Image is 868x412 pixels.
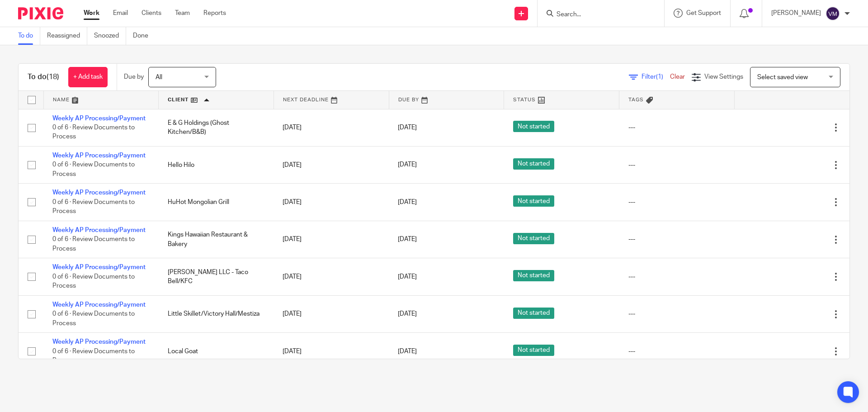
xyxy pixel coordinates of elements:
td: [DATE] [274,258,389,295]
span: (18) [47,73,59,81]
a: Weekly AP Processing/Payment [52,115,146,122]
span: (1) [656,74,663,80]
a: Weekly AP Processing/Payment [52,227,146,233]
a: Done [133,27,155,45]
span: [DATE] [398,199,417,205]
td: Hello Hilo [159,146,274,183]
img: svg%3E [826,6,840,21]
div: --- [628,235,726,244]
td: HuHot Mongolian Grill [159,184,274,221]
span: [DATE] [398,274,417,280]
td: Little Skillet/Victory Hall/Mestiza [159,295,274,332]
span: All [156,74,162,81]
span: 0 of 6 · Review Documents to Process [52,124,135,140]
a: Weekly AP Processing/Payment [52,189,146,196]
div: --- [628,347,726,356]
p: Due by [124,72,144,81]
span: 0 of 6 · Review Documents to Process [52,236,135,252]
a: Weekly AP Processing/Payment [52,264,146,270]
div: --- [628,309,726,318]
div: --- [628,198,726,207]
h1: To do [28,72,59,82]
a: Clear [670,74,685,80]
td: [DATE] [274,333,389,370]
div: --- [628,123,726,132]
span: Not started [513,270,554,281]
span: Not started [513,233,554,244]
div: --- [628,272,726,281]
td: [DATE] [274,295,389,332]
td: E & G Holdings (Ghost Kitchen/B&B) [159,109,274,146]
span: [DATE] [398,162,417,168]
td: [DATE] [274,221,389,258]
a: Reassigned [47,27,87,45]
span: Select saved view [757,74,808,81]
span: [DATE] [398,348,417,355]
div: --- [628,161,726,170]
td: [DATE] [274,109,389,146]
span: [DATE] [398,311,417,317]
a: Reports [203,9,226,18]
a: Clients [142,9,161,18]
span: View Settings [704,74,743,80]
td: Local Goat [159,333,274,370]
td: Kings Hawaiian Restaurant & Bakery [159,221,274,258]
span: [DATE] [398,237,417,243]
span: Filter [642,74,670,80]
td: [DATE] [274,146,389,183]
span: 0 of 6 · Review Documents to Process [52,274,135,289]
span: Not started [513,121,554,132]
a: Work [84,9,99,18]
img: Pixie [18,7,63,19]
td: [PERSON_NAME] LLC - Taco Bell/KFC [159,258,274,295]
a: Weekly AP Processing/Payment [52,339,146,345]
span: Not started [513,195,554,207]
span: Get Support [686,10,721,16]
a: To do [18,27,40,45]
p: [PERSON_NAME] [771,9,821,18]
a: Email [113,9,128,18]
a: Snoozed [94,27,126,45]
span: Tags [628,97,644,102]
span: 0 of 6 · Review Documents to Process [52,311,135,327]
a: Weekly AP Processing/Payment [52,302,146,308]
span: 0 of 6 · Review Documents to Process [52,162,135,178]
a: Team [175,9,190,18]
td: [DATE] [274,184,389,221]
span: [DATE] [398,124,417,131]
span: Not started [513,308,554,319]
input: Search [556,11,637,19]
span: 0 of 6 · Review Documents to Process [52,348,135,364]
a: Weekly AP Processing/Payment [52,152,146,159]
span: 0 of 6 · Review Documents to Process [52,199,135,215]
a: + Add task [68,67,108,87]
span: Not started [513,158,554,170]
span: Not started [513,345,554,356]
